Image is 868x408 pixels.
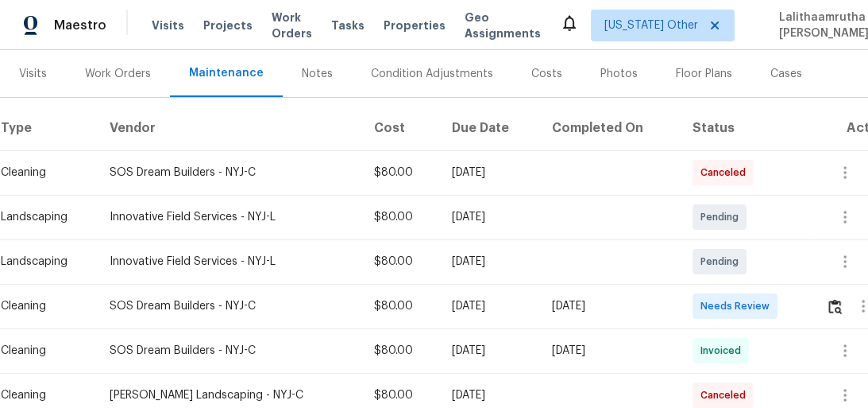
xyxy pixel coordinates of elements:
span: Tasks [331,20,365,31]
div: Innovative Field Services - NYJ-L [110,209,349,225]
th: Completed On [538,106,679,150]
div: $80.00 [374,209,426,225]
th: Due Date [439,106,539,150]
div: Costs [531,66,562,82]
span: Needs Review [700,298,776,314]
div: [DATE] [551,298,666,314]
div: [DATE] [452,343,527,359]
div: Visits [19,66,47,82]
div: Notes [302,66,333,82]
div: Innovative Field Services - NYJ-L [110,254,349,270]
div: [DATE] [452,254,527,270]
div: Work Orders [85,66,151,82]
div: $80.00 [374,387,426,403]
div: $80.00 [374,165,426,181]
span: Pending [700,254,745,270]
span: [US_STATE] Other [604,17,698,33]
button: Review Icon [826,287,844,325]
div: Cases [770,66,802,82]
th: Status [680,106,813,150]
th: Cost [361,106,439,150]
div: $80.00 [374,343,426,359]
span: Invoiced [700,343,747,359]
div: [PERSON_NAME] Landscaping - NYJ-C [110,387,349,403]
div: Maintenance [189,65,264,81]
div: Cleaning [1,165,84,181]
div: [DATE] [452,387,527,403]
div: Photos [600,66,638,82]
div: Landscaping [1,209,84,225]
span: Properties [384,17,446,33]
span: Work Orders [272,10,312,41]
span: Canceled [700,165,752,181]
div: [DATE] [452,298,527,314]
img: Review Icon [828,299,842,314]
div: Cleaning [1,343,84,359]
span: Pending [700,209,745,225]
div: [DATE] [452,165,527,181]
th: Vendor [97,106,361,150]
span: Maestro [54,17,106,33]
div: Floor Plans [676,66,732,82]
span: Visits [152,17,184,33]
div: Landscaping [1,254,84,270]
div: SOS Dream Builders - NYJ-C [110,298,349,314]
div: Cleaning [1,298,84,314]
div: [DATE] [452,209,527,225]
div: Condition Adjustments [371,66,493,82]
div: Cleaning [1,387,84,403]
span: Geo Assignments [465,10,541,41]
span: Projects [203,17,253,33]
div: $80.00 [374,254,426,270]
div: SOS Dream Builders - NYJ-C [110,165,349,181]
div: $80.00 [374,298,426,314]
span: Canceled [700,387,752,403]
div: SOS Dream Builders - NYJ-C [110,343,349,359]
div: [DATE] [551,343,666,359]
